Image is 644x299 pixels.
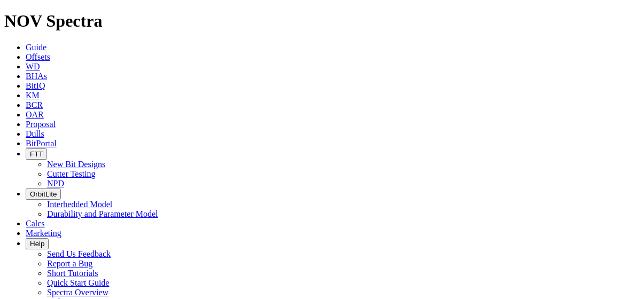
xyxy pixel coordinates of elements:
[26,91,40,100] a: KM
[47,249,111,258] a: Send Us Feedback
[30,150,43,158] span: FTT
[26,188,61,200] button: OrbitLite
[47,278,109,287] a: Quick Start Guide
[26,52,50,61] a: Offsets
[26,229,61,238] a: Marketing
[47,288,108,297] a: Spectra Overview
[26,139,57,148] a: BitPortal
[26,219,45,228] a: Calcs
[47,169,96,178] a: Cutter Testing
[47,179,64,188] a: NPD
[30,190,57,198] span: OrbitLite
[26,62,40,71] a: WD
[26,238,49,249] button: Help
[26,129,44,138] a: Dulls
[47,269,98,278] a: Short Tutorials
[26,81,45,90] a: BitIQ
[4,11,640,31] h1: NOV Spectra
[47,160,105,169] a: New Bit Designs
[26,72,47,81] a: BHAs
[26,100,43,109] a: BCR
[47,200,112,209] a: Interbedded Model
[26,120,56,129] a: Proposal
[30,240,44,248] span: Help
[26,43,46,52] a: Guide
[47,259,92,268] a: Report a Bug
[47,209,158,218] a: Durability and Parameter Model
[26,110,44,119] a: OAR
[26,148,47,160] button: FTT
